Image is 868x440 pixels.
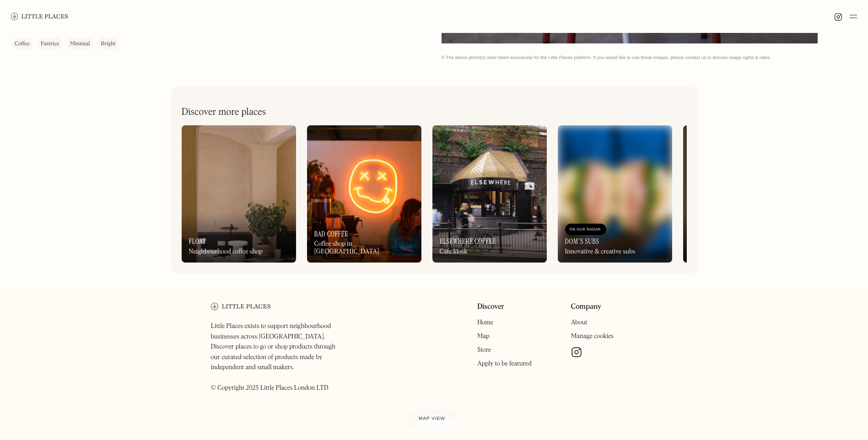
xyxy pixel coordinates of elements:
a: On Our RadarDom's SubsInnovative & creative subs [558,125,672,263]
h2: Discover more places [182,107,266,118]
a: Company [571,303,602,311]
div: Innovative & creative subs [565,248,636,256]
a: Discover [477,303,504,311]
div: © The above photo(s) were taken exclusively for the Little Places platform. If you would like to ... [442,55,857,61]
a: Apply to be featured [477,360,532,367]
a: Home [477,319,493,326]
a: 21 SidItalian coffee shop & bakery [683,125,798,263]
a: Store [477,347,491,353]
p: Little Places exists to support neighbourhood businesses across [GEOGRAPHIC_DATA]. Discover place... [211,321,345,393]
div: Minimal [70,39,90,48]
a: Map [477,333,490,339]
div: Neighbourhood coffee shop [189,248,263,256]
span: Map view [419,416,445,421]
a: Map view [408,409,456,429]
div: On Our Radar [570,225,602,234]
h3: Dom's Subs [565,237,599,246]
a: About [571,319,588,326]
a: Manage cookies [571,333,614,339]
div: Bright [101,39,116,48]
a: FloatNeighbourhood coffee shop [182,125,296,263]
div: Cafe kiosk [440,248,468,256]
div: Pastries [41,39,59,48]
a: Elsewhere CoffeeCafe kiosk [432,125,547,263]
div: Coffee shop in [GEOGRAPHIC_DATA] [314,240,414,256]
h3: Elsewhere Coffee [440,237,496,246]
h3: Bad Coffee [314,230,349,238]
h3: Float [189,237,206,246]
div: Coffee [15,39,30,48]
a: Bad CoffeeCoffee shop in [GEOGRAPHIC_DATA] [307,125,421,263]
